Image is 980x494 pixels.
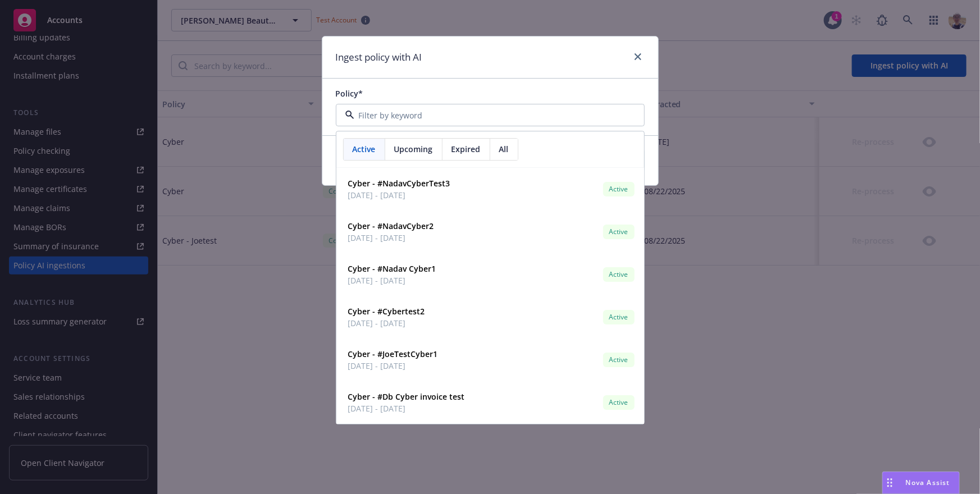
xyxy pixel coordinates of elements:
[348,360,438,372] span: [DATE] - [DATE]
[348,179,450,189] strong: Cyber - #NadavCyberTest3
[348,318,425,330] span: [DATE] - [DATE]
[906,478,950,487] span: Nova Assist
[631,50,645,63] a: close
[348,307,425,317] strong: Cyber - #Cybertest2
[452,144,481,155] span: Expired
[348,221,434,232] strong: Cyber - #NadavCyber2
[336,50,422,65] h1: Ingest policy with AI
[608,355,630,365] span: Active
[608,185,630,195] span: Active
[348,232,434,244] span: [DATE] - [DATE]
[608,227,630,237] span: Active
[608,398,630,408] span: Active
[354,109,622,121] input: Filter by keyword
[608,270,630,280] span: Active
[348,264,436,275] strong: Cyber - #Nadav Cyber1
[883,472,897,493] div: Drag to move
[394,144,433,155] span: Upcoming
[348,349,438,360] strong: Cyber - #JoeTestCyber1
[608,313,630,323] span: Active
[882,472,960,494] button: Nova Assist
[348,190,450,202] span: [DATE] - [DATE]
[336,88,363,99] span: Policy*
[499,144,509,155] span: All
[353,144,376,155] span: Active
[348,275,436,287] span: [DATE] - [DATE]
[348,403,465,415] span: [DATE] - [DATE]
[348,392,465,402] strong: Cyber - #Db Cyber invoice test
